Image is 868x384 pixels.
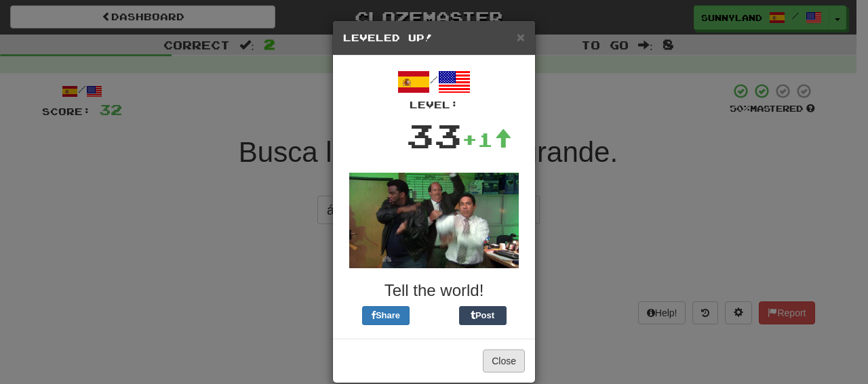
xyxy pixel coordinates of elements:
button: Share [362,306,410,325]
div: / [343,66,525,112]
span: × [517,29,525,45]
button: Close [483,349,525,372]
div: +1 [462,126,512,153]
h5: Leveled Up! [343,31,525,45]
button: Close [517,30,525,44]
iframe: X Post Button [410,306,459,325]
h3: Tell the world! [343,282,525,299]
div: 33 [406,112,462,159]
button: Post [459,306,507,325]
img: office-a80e9430007fca076a14268f5cfaac02a5711bd98b344892871d2edf63981756.gif [349,173,519,268]
div: Level: [343,98,525,112]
